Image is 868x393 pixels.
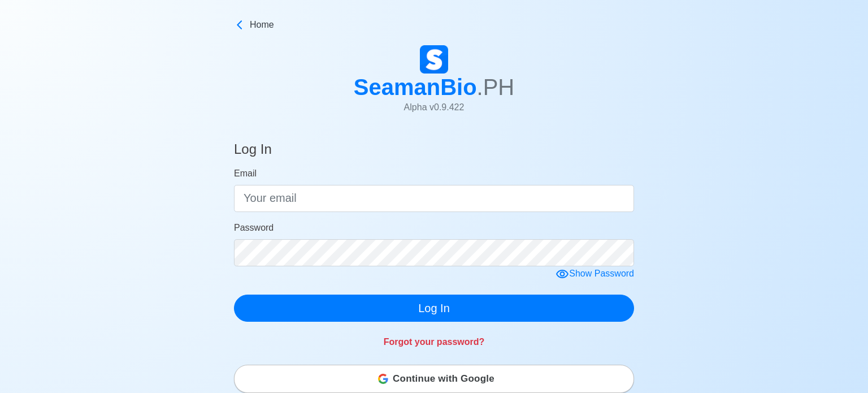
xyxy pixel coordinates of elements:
[384,337,485,347] a: Forgot your password?
[477,75,515,100] span: .PH
[393,368,494,390] span: Continue with Google
[354,74,515,101] h1: SeamanBio
[234,365,634,393] button: Continue with Google
[234,18,634,32] a: Home
[354,45,515,123] a: SeamanBio.PHAlpha v0.9.422
[234,141,272,162] h4: Log In
[420,45,448,74] img: Logo
[555,267,634,281] div: Show Password
[354,101,515,114] p: Alpha v 0.9.422
[234,223,274,232] span: Password
[234,169,257,178] span: Email
[250,18,274,32] span: Home
[234,185,634,212] input: Your email
[234,295,634,322] button: Log In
